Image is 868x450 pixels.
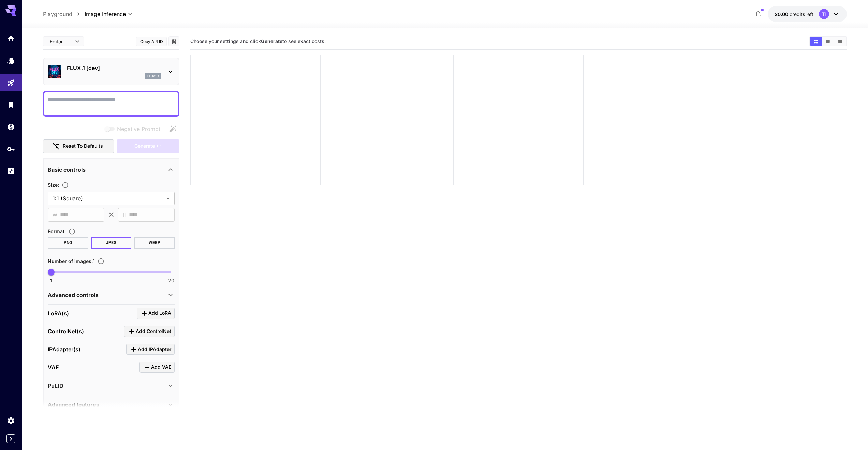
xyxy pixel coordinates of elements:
[50,277,52,284] span: 1
[137,308,175,319] button: Click to add LoRA
[134,237,175,249] button: WEBP
[43,139,114,153] button: Reset to defaults
[822,37,834,46] button: Show images in video view
[48,258,95,264] span: Number of images : 1
[148,309,171,318] span: Add LoRA
[48,61,175,82] div: FLUX.1 [dev]flux1d
[768,6,847,22] button: $0.00TI
[43,10,85,18] nav: breadcrumb
[124,326,175,337] button: Click to add ControlNet
[136,327,171,336] span: Add ControlNet
[48,309,69,318] p: LoRA(s)
[53,211,57,219] span: W
[819,9,829,19] div: TI
[7,79,15,87] div: Playground
[7,416,15,425] div: Settings
[151,363,171,371] span: Add VAE
[48,291,99,299] p: Advanced controls
[48,378,175,394] div: PuLID
[48,396,175,413] div: Advanced features
[117,125,160,133] span: Negative Prompt
[168,277,174,284] span: 20
[810,37,822,46] button: Show images in grid view
[48,228,66,234] span: Format :
[50,38,71,45] span: Editor
[67,64,161,72] p: FLUX.1 [dev]
[7,56,15,65] div: Models
[7,167,15,175] div: Usage
[790,11,813,17] span: credits left
[48,327,84,335] p: ControlNet(s)
[171,37,177,45] button: Add to library
[147,74,159,79] p: flux1d
[139,362,175,373] button: Click to add VAE
[53,194,164,202] span: 1:1 (Square)
[7,123,15,131] div: Wallet
[809,36,847,46] div: Show images in grid viewShow images in video viewShow images in list view
[775,11,813,18] div: $0.00
[48,382,63,390] p: PuLID
[7,145,15,153] div: API Keys
[48,287,175,303] div: Advanced controls
[48,166,86,174] p: Basic controls
[123,211,126,219] span: H
[91,237,132,249] button: JPEG
[48,237,88,249] button: PNG
[136,37,167,46] button: Copy AIR ID
[7,34,15,43] div: Home
[43,10,72,18] a: Playground
[138,345,171,354] span: Add IPAdapter
[261,38,282,44] b: Generate
[103,125,166,133] span: Negative prompts are not compatible with the selected model.
[48,161,175,178] div: Basic controls
[6,434,15,443] button: Expand sidebar
[775,11,790,17] span: $0.00
[48,182,59,188] span: Size :
[95,258,107,265] button: Specify how many images to generate in a single request. Each image generation will be charged se...
[126,344,175,355] button: Click to add IPAdapter
[66,228,78,235] button: Choose the file format for the output image.
[85,10,126,18] span: Image Inference
[59,182,71,188] button: Adjust the dimensions of the generated image by specifying its width and height in pixels, or sel...
[834,37,846,46] button: Show images in list view
[190,38,326,44] span: Choose your settings and click to see exact costs.
[7,100,15,109] div: Library
[48,345,80,353] p: IPAdapter(s)
[48,363,59,371] p: VAE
